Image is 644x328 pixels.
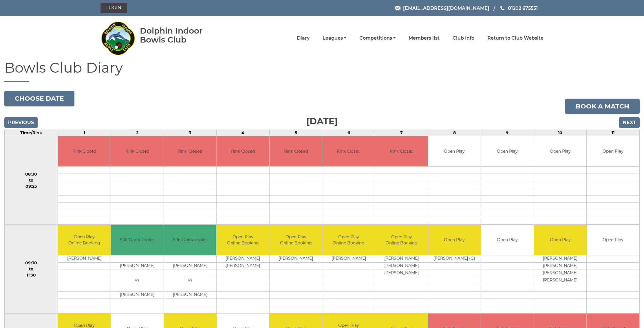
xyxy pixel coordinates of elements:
a: Email [EMAIL_ADDRESS][DOMAIN_NAME] [395,5,489,12]
td: Rink Closed [270,136,322,167]
a: Diary [297,35,310,41]
td: [PERSON_NAME] [534,255,587,262]
td: [PERSON_NAME] [58,255,111,262]
td: 9 [481,130,534,136]
td: [PERSON_NAME] (G) [428,255,481,262]
input: Next [619,117,640,128]
td: [PERSON_NAME] [217,262,269,270]
a: Phone us 01202 675551 [500,5,538,12]
td: 2 [111,130,164,136]
td: 6 [322,130,375,136]
input: Previous [4,117,38,128]
td: Open Play Online Booking [375,225,428,255]
div: Dolphin Indoor Bowls Club [140,26,221,44]
td: 3 [164,130,217,136]
td: Rink Closed [217,136,269,167]
td: S06 Open Triples [164,225,217,255]
a: Club Info [453,35,474,41]
img: Email [395,6,400,10]
a: Leagues [323,35,346,41]
td: [PERSON_NAME] [534,277,587,284]
td: vs [164,277,217,284]
td: Open Play [481,136,534,167]
td: Rink Closed [164,136,217,167]
td: 11 [587,130,640,136]
td: Open Play Online Booking [270,225,322,255]
a: Members list [409,35,440,41]
td: Open Play [428,136,481,167]
td: 8 [428,130,481,136]
td: [PERSON_NAME] [270,255,322,262]
td: [PERSON_NAME] [375,270,428,277]
td: 09:30 to 11:30 [5,225,58,314]
td: [PERSON_NAME] [164,262,217,270]
img: Dolphin Indoor Bowls Club [100,18,135,58]
td: Open Play Online Booking [58,225,111,255]
td: Rink Closed [375,136,428,167]
td: Open Play Online Booking [322,225,375,255]
td: Open Play [587,136,639,167]
td: [PERSON_NAME] [534,262,587,270]
button: Choose date [4,91,74,106]
td: 5 [269,130,322,136]
td: 4 [217,130,270,136]
td: [PERSON_NAME] [375,262,428,270]
td: 08:30 to 09:25 [5,136,58,225]
td: vs [111,277,164,284]
img: Phone us [500,6,504,10]
td: 10 [534,130,587,136]
td: Rink Closed [58,136,111,167]
span: 01202 675551 [508,5,538,11]
td: [PERSON_NAME] [111,291,164,298]
td: Open Play [481,225,534,255]
td: [PERSON_NAME] [217,255,269,262]
td: Open Play [534,136,587,167]
td: Open Play [534,225,587,255]
a: Return to Club Website [487,35,544,41]
td: [PERSON_NAME] [375,255,428,262]
a: Login [100,3,127,13]
td: S06 Open Triples [111,225,164,255]
td: Time/Rink [5,130,58,136]
td: Rink Closed [322,136,375,167]
h1: Bowls Club Diary [4,60,640,82]
td: 7 [375,130,428,136]
td: [PERSON_NAME] [322,255,375,262]
td: Open Play [587,225,639,255]
td: [PERSON_NAME] [534,270,587,277]
td: [PERSON_NAME] [111,262,164,270]
td: 1 [58,130,111,136]
td: Open Play [428,225,481,255]
td: Rink Closed [111,136,164,167]
td: Open Play Online Booking [217,225,269,255]
a: Book a match [565,99,640,114]
span: [EMAIL_ADDRESS][DOMAIN_NAME] [403,5,489,11]
td: [PERSON_NAME] [164,291,217,298]
a: Competitions [359,35,396,41]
